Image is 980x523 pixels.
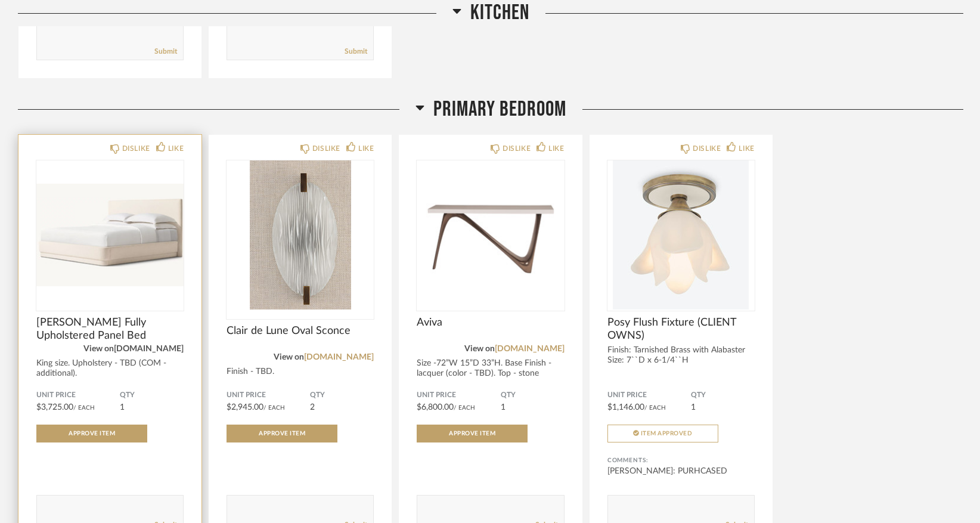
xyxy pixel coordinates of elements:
span: 1 [120,403,125,411]
span: Unit Price [227,391,310,400]
span: Approve Item [69,431,115,437]
img: undefined [417,160,564,310]
span: $6,800.00 [417,403,454,411]
a: [DOMAIN_NAME] [495,345,565,353]
span: Unit Price [607,391,691,400]
a: [DOMAIN_NAME] [304,353,374,361]
span: Clair de Lune Oval Sconce [227,324,374,338]
div: DISLIKE [693,143,721,154]
div: 0 [227,160,374,310]
button: Approve Item [417,425,528,442]
span: / Each [263,405,285,411]
button: Approve Item [36,425,147,442]
span: / Each [454,405,475,411]
span: [PERSON_NAME] Fully Upholstered Panel Bed [36,316,184,342]
div: Comments: [607,454,755,466]
span: Unit Price [417,391,500,400]
img: undefined [607,160,755,310]
div: [PERSON_NAME]: PURHCASED [607,465,755,477]
div: DISLIKE [503,143,531,154]
div: Size -72”W 15”D 33”H. Base Finish - lacquer (color - TBD). Top - stone (TBD... [417,358,564,389]
span: 2 [310,403,315,411]
span: QTY [310,391,374,400]
img: undefined [36,160,184,310]
div: Finish - TBD. [227,367,374,377]
div: LIKE [739,143,754,154]
span: Posy Flush Fixture (CLIENT OWNS) [607,316,755,342]
div: LIKE [358,143,374,154]
a: [DOMAIN_NAME] [114,345,184,353]
span: $2,945.00 [227,403,263,411]
img: undefined [227,160,374,310]
span: / Each [644,405,666,411]
span: Approve Item [449,431,495,437]
span: $1,146.00 [607,403,644,411]
span: Approve Item [259,431,305,437]
button: Item Approved [607,425,718,442]
a: Submit [154,47,177,57]
div: DISLIKE [122,143,150,154]
div: Finish: Tarnished Brass with Alabaster Size: 7``D x 6-1/4``H [607,345,755,366]
span: / Each [73,405,95,411]
span: $3,725.00 [36,403,73,411]
div: King size. Upholstery - TBD (COM - additional). [36,358,184,379]
span: View on [464,345,495,353]
span: 1 [501,403,505,411]
span: Primary Bedroom [433,97,566,122]
span: QTY [501,391,565,400]
span: 1 [691,403,696,411]
span: Unit Price [36,391,120,400]
span: Aviva [417,316,564,329]
a: Submit [345,47,367,57]
div: LIKE [548,143,564,154]
button: Approve Item [227,425,337,442]
span: View on [274,353,304,361]
div: LIKE [168,143,184,154]
span: View on [83,345,114,353]
span: QTY [120,391,184,400]
span: QTY [691,391,755,400]
span: Item Approved [641,431,693,437]
div: DISLIKE [312,143,340,154]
